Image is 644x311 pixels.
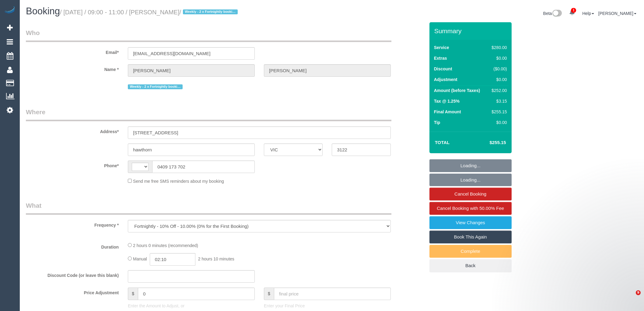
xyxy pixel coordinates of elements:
[489,87,507,94] div: $252.00
[133,179,224,184] span: Send me free SMS reminders about my booking
[598,11,636,16] a: [PERSON_NAME]
[489,109,507,115] div: $255.15
[582,11,594,16] a: Help
[434,109,461,115] label: Final Amount
[437,206,504,211] span: Cancel Booking with 50.00% Fee
[434,55,447,61] label: Extras
[489,98,507,104] div: $3.15
[434,119,440,125] label: Tip
[471,140,506,145] h4: $255.15
[21,288,123,296] label: Price Adjustment
[152,161,255,173] input: Phone*
[21,161,123,169] label: Phone*
[434,66,452,72] label: Discount
[21,270,123,278] label: Discount Code (or leave this blank)
[21,64,123,72] label: Name *
[60,9,240,16] small: / [DATE] / 09:00 - 11:00 / [PERSON_NAME]
[128,64,255,77] input: First Name*
[21,220,123,228] label: Frequency *
[434,76,457,83] label: Adjustment
[128,84,183,89] span: Weekly - 2 x Fortnightly bookings
[198,256,234,261] span: 2 hours 10 minutes
[332,143,390,156] input: Post Code*
[133,243,198,248] span: 2 hours 0 minutes (recommended)
[434,87,480,94] label: Amount (before Taxes)
[429,188,512,200] a: Cancel Booking
[128,47,255,60] input: Email*
[274,288,391,300] input: final price
[180,9,240,16] span: /
[26,108,391,121] legend: Where
[21,47,123,55] label: Email*
[264,303,391,309] p: Enter your Final Price
[566,6,578,19] a: 1
[26,201,391,215] legend: What
[434,44,449,51] label: Service
[21,126,123,135] label: Address*
[264,64,391,77] input: Last Name*
[434,27,509,34] h3: Summary
[489,44,507,51] div: $280.00
[552,10,562,18] img: New interface
[429,231,512,243] a: Book This Again
[183,9,238,14] span: Weekly - 2 x Fortnightly bookings
[133,256,147,261] span: Manual
[434,98,460,104] label: Tax @ 1.25%
[489,55,507,61] div: $0.00
[489,119,507,125] div: $0.00
[429,202,512,215] a: Cancel Booking with 50.00% Fee
[4,6,16,15] img: Automaid Logo
[21,242,123,250] label: Duration
[571,8,576,13] span: 1
[435,140,450,145] strong: Total
[128,143,255,156] input: Suburb*
[489,76,507,83] div: $0.00
[128,288,138,300] span: $
[128,303,255,309] p: Enter the Amount to Adjust, or
[429,259,512,272] a: Back
[543,11,562,16] a: Beta
[26,28,391,42] legend: Who
[26,6,60,16] span: Booking
[636,290,641,295] span: 9
[489,66,507,72] div: ($0.00)
[429,216,512,229] a: View Changes
[623,290,638,305] iframe: Intercom live chat
[264,288,274,300] span: $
